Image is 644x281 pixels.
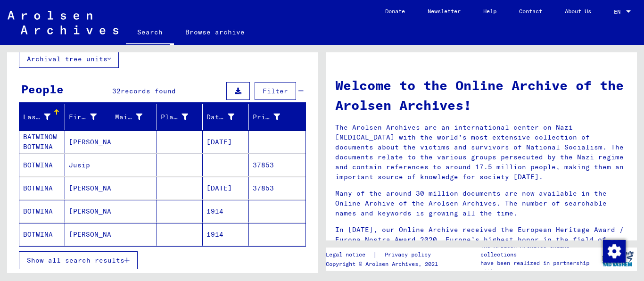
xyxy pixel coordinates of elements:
mat-cell: BATWINOW BOTWINA [19,131,65,153]
mat-cell: 1914 [203,200,248,223]
button: Filter [255,82,296,100]
div: First Name [69,112,96,122]
div: | [326,250,442,260]
div: Prisoner # [253,112,280,122]
mat-cell: [PERSON_NAME] [65,200,111,223]
div: Maiden Name [115,109,157,124]
p: have been realized in partnership with [480,259,598,276]
div: People [21,81,64,98]
div: Date of Birth [206,109,248,124]
span: records found [121,87,176,95]
span: Filter [263,87,288,95]
div: Prisoner # [253,109,294,124]
a: Search [126,21,174,45]
mat-cell: [DATE] [203,177,248,199]
mat-header-cell: Place of Birth [157,104,203,130]
p: The Arolsen Archives are an international center on Nazi [MEDICAL_DATA] with the world’s most ext... [335,123,627,182]
mat-cell: BOTWINA [19,154,65,176]
mat-cell: BOTWINA [19,177,65,199]
a: Browse archive [174,21,256,43]
a: Privacy policy [377,250,442,260]
div: Place of Birth [161,109,202,124]
mat-header-cell: Last Name [19,104,65,130]
p: The Arolsen Archives online collections [480,242,598,259]
div: Date of Birth [206,112,234,122]
img: yv_logo.png [600,247,636,271]
p: Copyright © Arolsen Archives, 2021 [326,260,442,268]
a: Legal notice [326,250,373,260]
img: Change consent [603,240,626,263]
mat-header-cell: Date of Birth [203,104,248,130]
mat-cell: [DATE] [203,131,248,153]
button: Show all search results [19,251,138,269]
h1: Welcome to the Online Archive of the Arolsen Archives! [335,75,627,115]
mat-header-cell: Maiden Name [111,104,157,130]
p: In [DATE], our Online Archive received the European Heritage Award / Europa Nostra Award 2020, Eu... [335,225,627,255]
mat-cell: BOTWINA [19,200,65,223]
mat-cell: 37853 [249,177,305,199]
button: Archival tree units [19,50,119,68]
img: Arolsen_neg.svg [8,11,118,34]
div: First Name [69,109,110,124]
div: Place of Birth [161,112,188,122]
mat-cell: 1914 [203,223,248,246]
mat-cell: 37853 [249,154,305,176]
mat-header-cell: Prisoner # [249,104,305,130]
mat-cell: [PERSON_NAME] [65,131,111,153]
mat-header-cell: First Name [65,104,111,130]
span: Show all search results [27,256,124,264]
mat-cell: BOTWINA [19,223,65,246]
div: Last Name [23,112,50,122]
span: 32 [112,87,121,95]
mat-cell: Jusip [65,154,111,176]
p: Many of the around 30 million documents are now available in the Online Archive of the Arolsen Ar... [335,189,627,218]
div: Last Name [23,109,65,124]
div: Maiden Name [115,112,142,122]
mat-cell: [PERSON_NAME] [65,223,111,246]
span: EN [614,8,624,15]
mat-cell: [PERSON_NAME] [65,177,111,199]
